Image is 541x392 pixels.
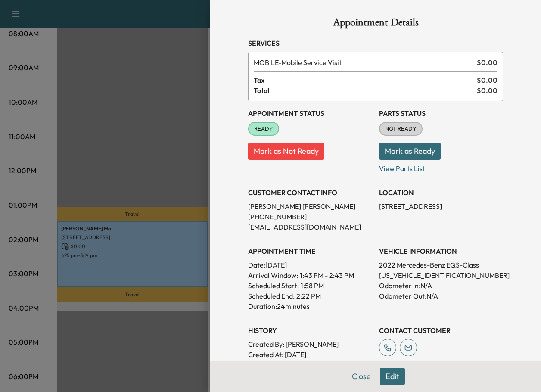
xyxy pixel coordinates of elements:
p: Scheduled Start: [248,280,299,291]
p: Created By : [PERSON_NAME] [248,339,372,349]
h3: History [248,325,372,336]
p: [STREET_ADDRESS] [379,201,503,212]
p: Scheduled End: [248,291,295,301]
h1: Appointment Details [248,17,503,31]
h3: Parts Status [379,108,503,118]
span: $ 0.00 [477,75,497,85]
p: [EMAIL_ADDRESS][DOMAIN_NAME] [248,222,372,232]
button: Edit [380,368,405,385]
span: Tax [254,75,477,85]
h3: CUSTOMER CONTACT INFO [248,187,372,198]
p: 2:22 PM [296,291,321,301]
h3: Services [248,38,503,48]
span: NOT READY [380,124,422,133]
p: [US_VEHICLE_IDENTIFICATION_NUMBER] [379,270,503,280]
span: Mobile Service Visit [254,57,473,68]
h3: Appointment Status [248,108,372,118]
p: [PHONE_NUMBER] [248,212,372,222]
span: 1:43 PM - 2:43 PM [300,270,354,280]
p: Odometer In: N/A [379,280,503,291]
h3: LOCATION [379,187,503,198]
button: Close [346,368,376,385]
h3: VEHICLE INFORMATION [379,246,503,256]
span: $ 0.00 [477,57,497,68]
p: Duration: 24 minutes [248,301,372,311]
span: Total [254,85,477,96]
h3: APPOINTMENT TIME [248,246,372,256]
p: Modified By : Tekion Sync [248,360,372,370]
p: Arrival Window: [248,270,372,280]
p: Date: [DATE] [248,260,372,270]
p: Created At : [DATE] [248,349,372,360]
h3: CONTACT CUSTOMER [379,325,503,336]
p: [PERSON_NAME] [PERSON_NAME] [248,201,372,212]
span: $ 0.00 [477,85,497,96]
p: 1:58 PM [301,280,324,291]
p: Odometer Out: N/A [379,291,503,301]
p: 2022 Mercedes-Benz EQS-Class [379,260,503,270]
button: Mark as Not Ready [248,143,324,160]
p: View Parts List [379,160,503,174]
span: READY [249,124,278,133]
button: Mark as Ready [379,143,441,160]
